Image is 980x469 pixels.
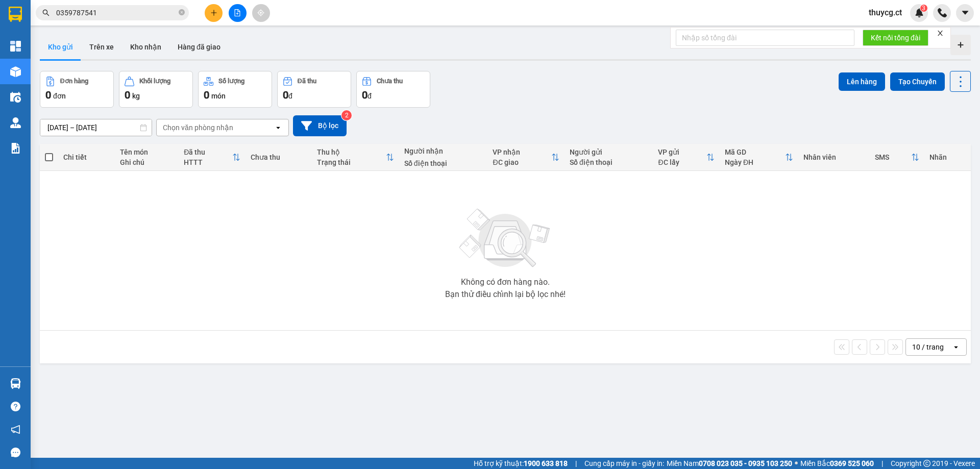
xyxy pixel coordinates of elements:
[277,71,351,108] button: Đã thu0đ
[10,378,21,389] img: warehouse-icon
[795,461,798,465] span: ⚪️
[461,278,550,286] div: Không có đơn hàng nào.
[584,458,664,469] span: Cung cấp máy in - giấy in:
[863,30,928,46] button: Kết nối tổng đài
[122,35,169,59] button: Kho nhận
[169,35,229,59] button: Hàng đã giao
[952,343,960,351] svg: open
[60,78,88,85] div: Đơn hàng
[317,148,386,156] div: Thu hộ
[362,89,367,101] span: 0
[211,92,226,100] span: món
[493,158,551,166] div: ĐC giao
[938,8,947,17] img: phone-icon
[139,78,170,85] div: Khối lượng
[11,425,20,434] span: notification
[63,153,109,161] div: Chi tiết
[961,8,970,17] span: caret-down
[132,92,140,100] span: kg
[474,458,568,469] span: Hỗ trợ kỹ thuật:
[218,78,244,85] div: Số lượng
[317,158,386,166] div: Trạng thái
[298,78,316,85] div: Đã thu
[725,158,785,166] div: Ngày ĐH
[922,5,925,12] span: 3
[404,147,483,155] div: Người nhận
[10,92,21,103] img: warehouse-icon
[45,89,51,101] span: 0
[676,30,854,46] input: Nhập số tổng đài
[125,89,130,101] span: 0
[11,402,20,411] span: question-circle
[40,35,81,59] button: Kho gửi
[252,4,270,22] button: aim
[920,5,927,12] sup: 3
[570,158,648,166] div: Số điện thoại
[163,122,233,133] div: Chọn văn phòng nhận
[803,153,865,161] div: Nhân viên
[10,66,21,77] img: warehouse-icon
[720,144,798,171] th: Toggle SortBy
[912,342,944,352] div: 10 / trang
[800,458,874,469] span: Miền Bắc
[251,153,307,161] div: Chưa thu
[445,290,566,299] div: Bạn thử điều chỉnh lại bộ lọc nhé!
[356,71,430,108] button: Chưa thu0đ
[288,92,292,100] span: đ
[454,203,556,274] img: svg+xml;base64,PHN2ZyBjbGFzcz0ibGlzdC1wbHVnX19zdmciIHhtbG5zPSJodHRwOi8vd3d3LnczLm9yZy8yMDAwL3N2Zy...
[377,78,403,85] div: Chưa thu
[257,9,264,16] span: aim
[56,7,177,18] input: Tìm tên, số ĐT hoặc mã đơn
[184,158,232,166] div: HTTT
[10,41,21,52] img: dashboard-icon
[179,9,185,15] span: close-circle
[234,9,241,16] span: file-add
[120,158,174,166] div: Ghi chú
[293,115,347,136] button: Bộ lọc
[575,458,577,469] span: |
[725,148,785,156] div: Mã GD
[871,32,920,43] span: Kết nối tổng đài
[120,148,174,156] div: Tên món
[658,148,706,156] div: VP gửi
[881,458,883,469] span: |
[274,124,282,132] svg: open
[9,7,22,22] img: logo-vxr
[890,72,945,91] button: Tạo Chuyến
[312,144,399,171] th: Toggle SortBy
[937,30,944,37] span: close
[404,159,483,167] div: Số điện thoại
[53,92,66,100] span: đơn
[205,4,223,22] button: plus
[667,458,792,469] span: Miền Nam
[524,459,568,467] strong: 1900 633 818
[699,459,792,467] strong: 0708 023 035 - 0935 103 250
[40,71,114,108] button: Đơn hàng0đơn
[830,459,874,467] strong: 0369 525 060
[367,92,372,100] span: đ
[493,148,551,156] div: VP nhận
[184,148,232,156] div: Đã thu
[658,158,706,166] div: ĐC lấy
[870,144,924,171] th: Toggle SortBy
[915,8,924,17] img: icon-new-feature
[929,153,965,161] div: Nhãn
[204,89,209,101] span: 0
[11,448,20,457] span: message
[81,35,122,59] button: Trên xe
[42,9,50,16] span: search
[487,144,565,171] th: Toggle SortBy
[179,144,246,171] th: Toggle SortBy
[40,119,152,136] input: Select a date range.
[570,148,648,156] div: Người gửi
[923,460,930,467] span: copyright
[229,4,247,22] button: file-add
[861,6,910,19] span: thuycg.ct
[653,144,719,171] th: Toggle SortBy
[839,72,885,91] button: Lên hàng
[875,153,911,161] div: SMS
[198,71,272,108] button: Số lượng0món
[119,71,193,108] button: Khối lượng0kg
[10,117,21,128] img: warehouse-icon
[956,4,974,22] button: caret-down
